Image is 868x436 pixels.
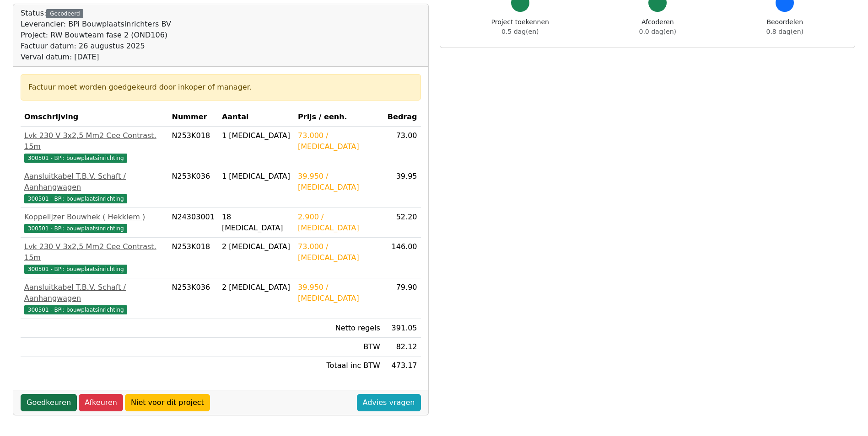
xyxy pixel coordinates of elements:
span: 300501 - BPi: bouwplaatsinrichting [24,305,127,314]
span: 0.5 dag(en) [501,28,539,35]
div: 73.000 / [MEDICAL_DATA] [298,241,380,263]
td: 79.90 [384,278,421,319]
div: 2 [MEDICAL_DATA] [222,282,291,293]
span: 300501 - BPi: bouwplaatsinrichting [24,224,127,233]
div: 39.950 / [MEDICAL_DATA] [298,171,380,193]
td: 146.00 [384,238,421,278]
div: 18 [MEDICAL_DATA] [222,212,291,234]
div: 73.000 / [MEDICAL_DATA] [298,130,380,152]
span: 0.8 dag(en) [766,28,803,35]
td: N253K036 [168,278,218,319]
td: BTW [294,338,384,356]
th: Aantal [218,108,294,127]
div: Verval datum: [DATE] [21,52,171,63]
td: 82.12 [384,338,421,356]
td: Totaal inc BTW [294,356,384,375]
div: Leverancier: BPi Bouwplaatsinrichters BV [21,19,171,30]
td: 73.00 [384,127,421,167]
a: Lvk 230 V 3x2,5 Mm2 Cee Contrast. 15m300501 - BPi: bouwplaatsinrichting [24,130,165,163]
td: 391.05 [384,319,421,338]
div: 39.950 / [MEDICAL_DATA] [298,282,380,304]
a: Niet voor dit project [125,394,210,411]
div: 1 [MEDICAL_DATA] [222,171,291,182]
div: Project toekennen [491,17,549,37]
td: 52.20 [384,208,421,238]
span: 0.0 dag(en) [639,28,676,35]
td: Netto regels [294,319,384,338]
span: 300501 - BPi: bouwplaatsinrichting [24,194,127,203]
th: Omschrijving [21,108,168,127]
a: Aansluitkabel T.B.V. Schaft / Aanhangwagen300501 - BPi: bouwplaatsinrichting [24,282,165,315]
div: 2.900 / [MEDICAL_DATA] [298,212,380,234]
div: Project: RW Bouwteam fase 2 (OND106) [21,30,171,41]
a: Goedkeuren [21,394,77,411]
td: 39.95 [384,167,421,208]
div: Factuur moet worden goedgekeurd door inkoper of manager. [28,82,413,93]
td: N253K018 [168,238,218,278]
div: Beoordelen [766,17,803,37]
div: Gecodeerd [46,9,83,18]
div: 1 [MEDICAL_DATA] [222,130,291,141]
a: Advies vragen [357,394,421,411]
span: 300501 - BPi: bouwplaatsinrichting [24,154,127,163]
div: 2 [MEDICAL_DATA] [222,241,291,252]
span: 300501 - BPi: bouwplaatsinrichting [24,265,127,274]
div: Afcoderen [639,17,676,37]
a: Lvk 230 V 3x2,5 Mm2 Cee Contrast. 15m300501 - BPi: bouwplaatsinrichting [24,241,165,274]
div: Aansluitkabel T.B.V. Schaft / Aanhangwagen [24,171,165,193]
div: Lvk 230 V 3x2,5 Mm2 Cee Contrast. 15m [24,241,165,263]
td: N253K036 [168,167,218,208]
div: Lvk 230 V 3x2,5 Mm2 Cee Contrast. 15m [24,130,165,152]
td: N253K018 [168,127,218,167]
td: N24303001 [168,208,218,238]
a: Aansluitkabel T.B.V. Schaft / Aanhangwagen300501 - BPi: bouwplaatsinrichting [24,171,165,204]
a: Afkeuren [79,394,123,411]
div: Koppelijzer Bouwhek ( Hekklem ) [24,212,165,223]
td: 473.17 [384,356,421,375]
th: Bedrag [384,108,421,127]
div: Aansluitkabel T.B.V. Schaft / Aanhangwagen [24,282,165,304]
div: Status: [21,8,171,63]
a: Koppelijzer Bouwhek ( Hekklem )300501 - BPi: bouwplaatsinrichting [24,212,165,234]
div: Factuur datum: 26 augustus 2025 [21,41,171,52]
th: Nummer [168,108,218,127]
th: Prijs / eenh. [294,108,384,127]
